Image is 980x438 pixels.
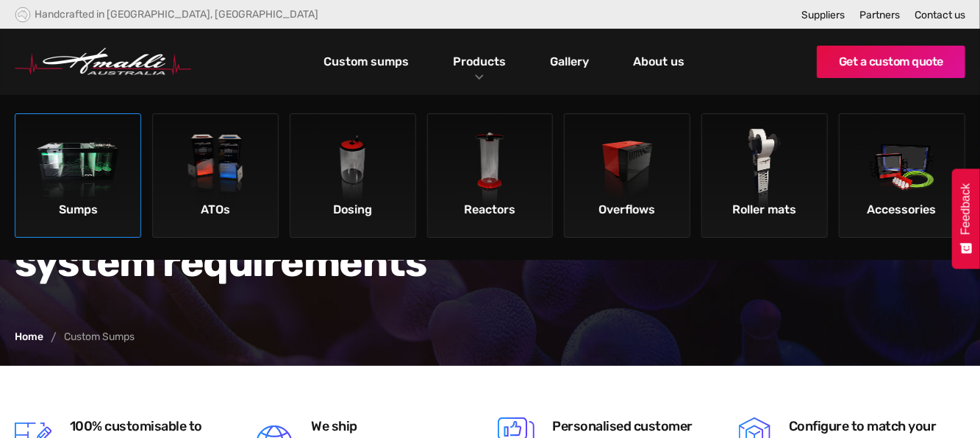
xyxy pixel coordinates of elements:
[174,129,257,212] img: ATOs
[294,197,412,222] div: Dosing
[427,113,554,238] a: ReactorsReactors
[839,113,965,238] a: AccessoriesAccessories
[952,169,980,269] button: Feedback - Show survey
[448,129,532,212] img: Reactors
[15,48,191,76] img: Hmahli Australia Logo
[586,129,669,212] img: Overflows
[37,129,120,212] img: Sumps
[843,197,961,222] div: Accessories
[701,113,828,238] a: Roller matsRoller mats
[801,9,845,21] a: Suppliers
[629,49,688,74] a: About us
[290,113,416,238] a: DosingDosing
[959,183,973,235] span: Feedback
[915,9,965,21] a: Contact us
[859,9,900,21] a: Partners
[706,197,823,222] div: Roller mats
[15,332,43,342] a: Home
[568,197,686,222] div: Overflows
[157,197,274,222] div: ATOs
[15,113,141,238] a: SumpsSumps
[442,29,517,95] div: Products
[564,113,690,238] a: OverflowsOverflows
[64,332,135,342] div: Custom Sumps
[19,197,137,222] div: Sumps
[15,48,191,76] a: home
[311,129,394,212] img: Dosing
[817,46,965,78] a: Get a custom quote
[320,49,412,74] a: Custom sumps
[432,197,549,222] div: Reactors
[546,49,593,74] a: Gallery
[35,8,318,21] div: Handcrafted in [GEOGRAPHIC_DATA], [GEOGRAPHIC_DATA]
[449,51,509,72] a: Products
[723,129,806,212] img: Roller mats
[152,113,279,238] a: ATOsATOs
[861,129,944,212] img: Accessories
